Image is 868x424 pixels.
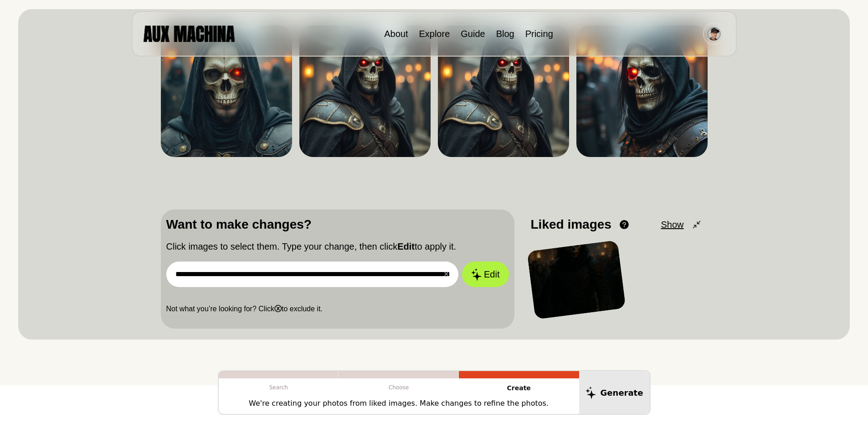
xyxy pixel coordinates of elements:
b: ⓧ [274,305,282,313]
a: Guide [461,29,485,39]
img: Search result [576,26,708,157]
p: Create [459,378,579,398]
p: Choose [339,378,459,397]
p: Click images to select them. Type your change, then click to apply it. [166,240,509,253]
p: Not what you’re looking for? Click to exclude it. [166,304,509,314]
button: Show [661,218,702,231]
a: Blog [496,29,514,39]
a: About [384,29,408,39]
img: Search result [299,26,431,157]
button: ✕ [443,269,449,280]
img: Avatar [707,27,721,41]
p: Liked images [531,215,611,234]
p: We're creating your photos from liked images. Make changes to refine the photos. [249,398,549,409]
button: Generate [579,371,650,414]
p: Search [219,378,339,397]
a: Pricing [525,29,553,39]
a: Explore [419,29,450,39]
button: Edit [462,262,508,287]
b: Edit [397,241,415,251]
img: Search result [161,26,292,157]
img: Search result [438,26,569,157]
img: AUX MACHINA [144,26,235,42]
span: Show [661,218,683,231]
p: Want to make changes? [166,215,509,234]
